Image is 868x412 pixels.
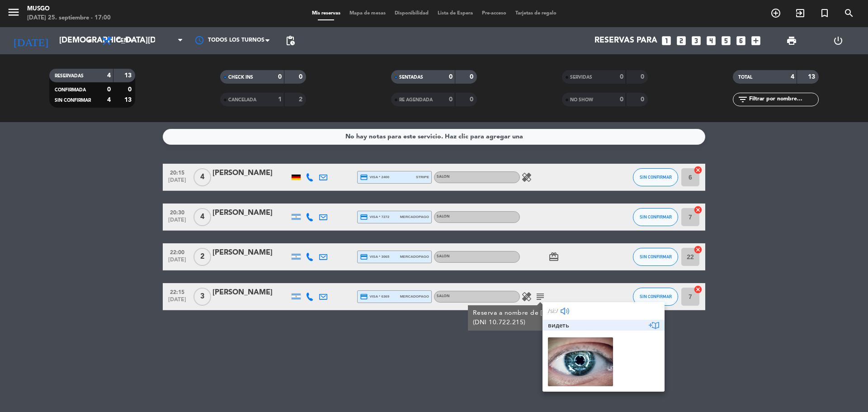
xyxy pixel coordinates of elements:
[473,308,608,327] div: Reserva a nombre de [PERSON_NAME] (DNI 10.722.215)
[84,35,95,46] i: arrow_drop_down
[570,75,592,80] span: SERVIDAS
[299,96,304,103] strong: 2
[833,35,844,46] i: power_settings_new
[360,293,389,301] span: visa * 6369
[107,72,111,79] strong: 4
[633,208,678,226] button: SIN CONFIRMAR
[640,214,672,219] span: SIN CONFIRMAR
[278,96,282,103] strong: 1
[107,86,111,93] strong: 0
[7,5,20,22] button: menu
[735,35,747,47] i: looks_6
[193,168,211,186] span: 4
[212,167,289,179] div: [PERSON_NAME]
[548,307,558,316] div: siː
[166,286,189,297] span: 22:15
[705,35,717,47] i: looks_4
[166,297,189,307] span: [DATE]
[693,285,703,294] i: cancel
[228,75,253,80] span: CHECK INS
[124,97,133,103] strong: 13
[620,74,623,80] strong: 0
[278,74,282,80] strong: 0
[7,5,20,19] i: menu
[693,166,703,175] i: cancel
[55,88,86,92] span: CONFIRMADA
[193,288,211,306] span: 3
[128,86,133,93] strong: 0
[750,35,762,47] i: add_box
[124,72,133,79] strong: 13
[795,8,806,19] i: exit_to_app
[360,213,368,221] i: credit_card
[400,214,429,220] span: mercadopago
[437,294,450,298] span: SALON
[737,94,748,105] i: filter_list
[690,35,702,47] i: looks_3
[166,177,189,188] span: [DATE]
[416,174,429,180] span: stripe
[535,291,546,302] i: subject
[228,98,256,102] span: CANCELADA
[360,253,368,261] i: credit_card
[641,74,646,80] strong: 0
[399,98,433,102] span: RE AGENDADA
[360,253,389,261] span: visa * 3065
[27,5,111,14] div: Musgo
[633,248,678,266] button: SIN CONFIRMAR
[166,207,189,217] span: 20:30
[193,248,211,266] span: 2
[433,11,477,16] span: Lista de Espera
[166,257,189,267] span: [DATE]
[285,35,296,46] span: pending_actions
[345,132,523,142] div: No hay notas para este servicio. Haz clic para agregar una
[55,74,84,78] span: RESERVADAS
[640,175,672,180] span: SIN CONFIRMAR
[808,74,817,80] strong: 13
[720,35,732,47] i: looks_5
[390,11,433,16] span: Disponibilidad
[7,31,55,51] i: [DATE]
[212,287,289,298] div: [PERSON_NAME]
[360,213,389,221] span: visa * 7272
[660,35,672,47] i: looks_one
[748,95,818,104] input: Filtrar por nombre...
[360,173,389,181] span: visa * 2400
[521,291,532,302] i: healing
[548,251,559,262] i: card_giftcard
[844,8,854,19] i: search
[570,98,593,102] span: NO SHOW
[55,98,91,103] span: SIN CONFIRMAR
[299,74,304,80] strong: 0
[166,167,189,177] span: 20:15
[640,254,672,259] span: SIN CONFIRMAR
[437,175,450,179] span: SALON
[791,74,794,80] strong: 4
[815,27,861,54] div: LOG OUT
[107,97,111,103] strong: 4
[400,294,429,299] span: mercadopago
[360,293,368,301] i: credit_card
[641,96,646,103] strong: 0
[166,217,189,227] span: [DATE]
[819,8,830,19] i: turned_in_not
[693,205,703,214] i: cancel
[437,215,450,218] span: SALON
[511,11,561,16] span: Tarjetas de regalo
[521,172,532,183] i: healing
[477,11,511,16] span: Pre-acceso
[212,207,289,219] div: [PERSON_NAME]
[640,294,672,299] span: SIN CONFIRMAR
[594,36,657,45] span: Reservas para
[345,11,390,16] span: Mapa de mesas
[449,74,453,80] strong: 0
[166,246,189,257] span: 22:00
[360,173,368,181] i: credit_card
[117,38,132,44] span: Cena
[449,96,453,103] strong: 0
[470,96,475,103] strong: 0
[399,75,423,80] span: SENTADAS
[307,11,345,16] span: Mis reservas
[620,96,623,103] strong: 0
[27,14,111,23] div: [DATE] 25. septiembre - 17:00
